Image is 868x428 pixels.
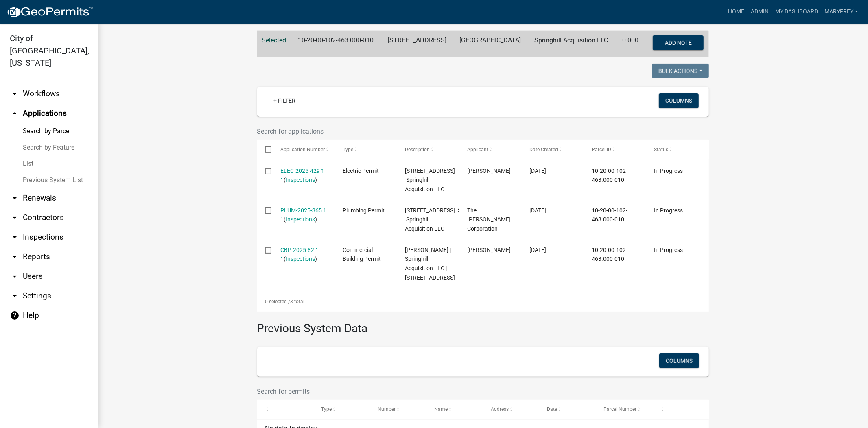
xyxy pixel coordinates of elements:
i: help [10,311,20,320]
span: Date [547,406,557,412]
button: Columns [659,93,699,108]
datatable-header-cell: Number [370,400,426,419]
h3: Previous System Data [257,312,709,337]
datatable-header-cell: Parcel ID [584,140,646,159]
a: CBP-2025-82 1 1 [280,247,319,263]
span: Parcel ID [592,147,612,152]
td: 10-20-00-102-463.000-010 [293,31,383,57]
span: Add Note [665,40,692,46]
span: The Stemler Corporation [467,207,511,232]
span: Liz Bell | Springhill Acquisition LLC | 1403 SPRING ST [405,247,455,281]
a: Home [725,4,748,20]
div: 3 total [257,291,709,312]
a: My Dashboard [772,4,821,20]
span: Number [378,406,396,412]
a: MaryFrey [821,4,861,20]
a: PLUM-2025-365 1 1 [280,207,326,223]
span: 10-20-00-102-463.000-010 [592,168,628,183]
i: arrow_drop_down [10,89,20,99]
span: Plumbing Permit [343,207,385,214]
span: 06/26/2025 [529,247,546,253]
div: ( ) [280,166,327,185]
span: Parcel Number [603,406,636,412]
i: arrow_drop_down [10,291,20,301]
td: 0.000 [617,31,645,57]
span: 06/30/2025 [529,207,546,214]
datatable-header-cell: Applicant [459,140,522,159]
datatable-header-cell: Description [397,140,459,159]
datatable-header-cell: Parcel Number [596,400,652,419]
span: Commercial Building Permit [343,247,381,263]
datatable-header-cell: Application Number [273,140,335,159]
a: Admin [748,4,772,20]
i: arrow_drop_down [10,232,20,242]
span: Description [405,147,430,152]
datatable-header-cell: Name [426,400,483,419]
a: Selected [262,36,286,44]
span: Status [654,147,669,152]
button: Bulk Actions [652,64,709,78]
datatable-header-cell: Date [539,400,596,419]
datatable-header-cell: Status [646,140,708,159]
datatable-header-cell: Select [257,140,273,159]
input: Search for permits [257,383,632,400]
span: Type [343,147,353,152]
td: [STREET_ADDRESS] [383,31,455,57]
datatable-header-cell: Type [313,400,370,419]
span: Address [491,406,509,412]
a: Inspections [286,256,315,262]
button: Columns [659,353,699,368]
a: ELEC-2025-429 1 1 [280,168,324,183]
a: Inspections [286,176,315,183]
a: + Filter [267,93,302,108]
datatable-header-cell: Date Created [522,140,584,159]
span: Applicant [467,147,488,152]
span: 1403 SPRING ST 1403 Spring St ( Dr. Black) | Springhill Acquisition LLC [405,207,511,232]
i: arrow_drop_down [10,213,20,223]
button: Add Note [653,35,704,50]
input: Search for applications [257,123,632,140]
td: Springhill Acquisition LLC [530,31,618,57]
div: ( ) [280,245,327,264]
span: Liz Bell [467,247,511,253]
datatable-header-cell: Address [483,400,540,419]
span: 1403 SPRING ST 302 W 14th St | Springhill Acquisition LLC [405,168,457,193]
span: Electric Permit [343,168,379,174]
a: Inspections [286,216,315,223]
span: In Progress [654,207,683,214]
i: arrow_drop_up [10,108,20,118]
span: Tricia Yates [467,168,511,174]
i: arrow_drop_down [10,271,20,281]
span: 10-20-00-102-463.000-010 [592,247,628,263]
span: Application Number [280,147,325,152]
span: 08/08/2025 [529,168,546,174]
i: arrow_drop_down [10,252,20,262]
i: arrow_drop_down [10,193,20,203]
datatable-header-cell: Type [335,140,397,159]
td: [GEOGRAPHIC_DATA] [455,31,530,57]
div: ( ) [280,206,327,225]
span: Type [321,406,332,412]
span: In Progress [654,247,683,253]
span: 10-20-00-102-463.000-010 [592,207,628,223]
span: 0 selected / [265,299,290,304]
span: Name [434,406,448,412]
span: Date Created [529,147,558,152]
span: In Progress [654,168,683,174]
